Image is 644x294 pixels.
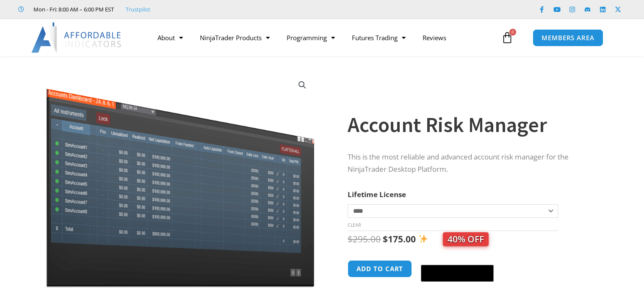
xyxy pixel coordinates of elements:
p: This is the most reliable and advanced account risk manager for the NinjaTrader Desktop Platform. [348,151,595,176]
nav: Menu [149,28,499,47]
span: MEMBERS AREA [542,35,594,41]
a: Trustpilot [126,4,150,14]
span: $ [383,233,388,245]
bdi: 175.00 [383,233,416,245]
span: Mon - Fri: 8:00 AM – 6:00 PM EST [31,4,114,14]
a: Clear options [348,222,361,228]
img: LogoAI | Affordable Indicators – NinjaTrader [31,22,122,53]
a: MEMBERS AREA [533,29,603,47]
span: 40% OFF [443,232,489,246]
a: NinjaTrader Products [191,28,278,47]
iframe: Secure payment input frame [419,259,495,260]
a: Futures Trading [343,28,414,47]
h1: Account Risk Manager [348,110,595,140]
label: Lifetime License [348,190,406,199]
span: $ [348,233,353,245]
bdi: 295.00 [348,233,381,245]
a: 0 [489,25,526,50]
a: Programming [278,28,343,47]
img: Screenshot 2024-08-26 15462845454 [44,71,316,288]
button: Buy with GPay [421,265,494,282]
button: Add to cart [348,260,412,278]
a: About [149,28,191,47]
a: Reviews [414,28,455,47]
img: ✨ [419,234,428,243]
span: 0 [509,29,516,36]
a: View full-screen image gallery [295,77,310,93]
